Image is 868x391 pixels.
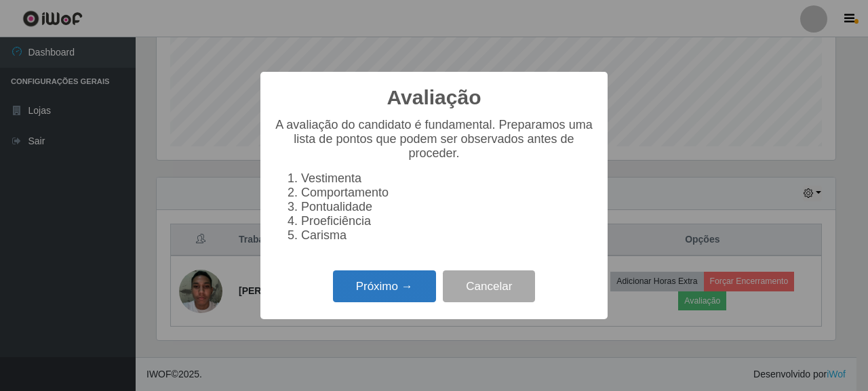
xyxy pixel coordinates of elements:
[333,270,436,302] button: Próximo →
[301,186,594,200] li: Comportamento
[443,270,535,302] button: Cancelar
[301,228,594,243] li: Carisma
[301,200,594,214] li: Pontualidade
[274,118,594,161] p: A avaliação do candidato é fundamental. Preparamos uma lista de pontos que podem ser observados a...
[301,171,594,186] li: Vestimenta
[387,85,481,110] h2: Avaliação
[301,214,594,228] li: Proeficiência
